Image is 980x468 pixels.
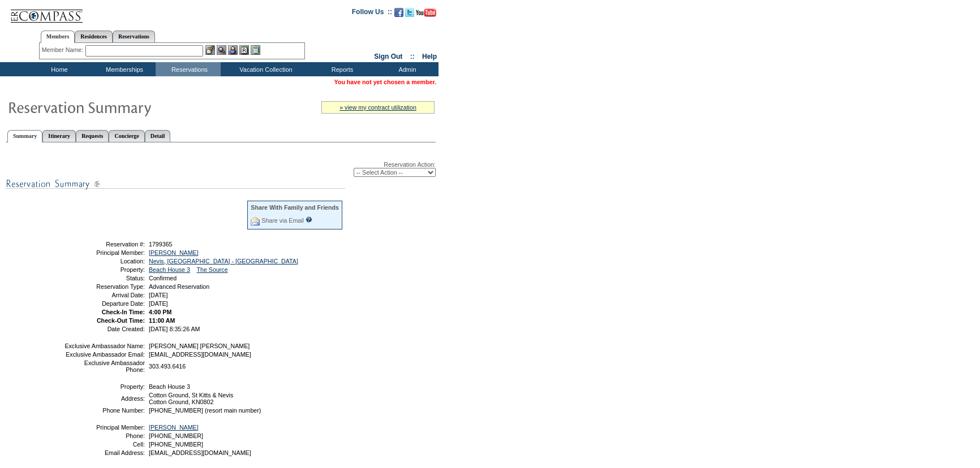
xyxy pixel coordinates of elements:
td: Address: [64,392,145,405]
span: [DATE] [149,292,168,298]
td: Exclusive Ambassador Name: [64,343,145,349]
span: [EMAIL_ADDRESS][DOMAIN_NAME] [149,449,251,456]
span: [EMAIL_ADDRESS][DOMAIN_NAME] [149,351,251,358]
td: Location: [64,258,145,265]
a: Become our fan on Facebook [394,11,403,18]
a: Residences [75,31,113,42]
td: Exclusive Ambassador Email: [64,351,145,358]
span: 4:00 PM [149,309,171,315]
span: 303.493.6416 [149,363,186,370]
img: b_edit.gif [205,45,215,55]
td: Home [25,62,91,76]
a: Reservations [113,31,155,42]
a: Subscribe to our YouTube Channel [416,11,436,18]
img: Become our fan on Facebook [394,8,403,17]
td: Status: [64,275,145,281]
img: b_calculator.gif [251,45,260,55]
span: [PHONE_NUMBER] [149,432,203,439]
a: » view my contract utilization [339,104,416,111]
img: Reservations [239,45,249,55]
td: Departure Date: [64,300,145,307]
span: :: [410,53,415,60]
span: 1799365 [149,241,173,248]
a: Summary [7,130,42,142]
span: Confirmed [149,275,177,281]
td: Principal Member: [64,424,145,431]
td: Reservation Type: [64,283,145,290]
td: Property: [64,383,145,390]
a: Help [422,53,437,60]
span: [PHONE_NUMBER] [149,441,203,448]
a: [PERSON_NAME] [149,249,199,256]
td: Admin [373,62,439,76]
a: Itinerary [42,130,76,142]
span: [DATE] [149,300,168,307]
td: Reservations [156,62,221,76]
a: Requests [76,130,109,142]
img: Reservaton Summary [7,96,234,118]
img: Follow us on Twitter [405,8,414,17]
strong: Check-In Time: [102,309,145,315]
td: Arrival Date: [64,292,145,298]
a: Concierge [109,130,144,142]
span: Beach House 3 [149,383,190,390]
a: Detail [145,130,171,142]
td: Phone: [64,432,145,439]
td: Property: [64,266,145,273]
a: Beach House 3 [149,266,190,273]
a: [PERSON_NAME] [149,424,199,431]
a: Sign Out [374,53,402,60]
td: Phone Number: [64,407,145,414]
strong: Check-Out Time: [97,317,145,324]
img: subTtlResSummary.gif [6,177,345,191]
td: Principal Member: [64,249,145,256]
img: View [217,45,226,55]
img: Impersonate [228,45,238,55]
div: Share With Family and Friends [251,204,339,211]
td: Email Address: [64,449,145,456]
td: Reservation #: [64,241,145,248]
span: Advanced Reservation [149,283,209,290]
span: [PHONE_NUMBER] (resort main number) [149,407,261,414]
span: [DATE] 8:35:26 AM [149,326,200,332]
span: Cotton Ground, St Kitts & Nevis Cotton Ground, KN0802 [149,392,233,405]
span: 11:00 AM [149,317,175,324]
a: Members [41,31,75,43]
td: Reports [308,62,373,76]
td: Memberships [91,62,156,76]
td: Date Created: [64,326,145,332]
a: Share via Email [261,217,304,224]
span: [PERSON_NAME] [PERSON_NAME] [149,343,250,349]
td: Vacation Collection [221,62,308,76]
a: Nevis, [GEOGRAPHIC_DATA] - [GEOGRAPHIC_DATA] [149,258,298,265]
a: The Source [197,266,228,273]
div: Member Name: [42,45,85,55]
td: Exclusive Ambassador Phone: [64,359,145,373]
td: Cell: [64,441,145,448]
a: Follow us on Twitter [405,11,414,18]
img: Subscribe to our YouTube Channel [416,8,436,17]
span: You have not yet chosen a member. [334,79,436,85]
td: Follow Us :: [352,7,392,20]
div: Reservation Action: [6,161,436,177]
input: What is this? [306,216,312,223]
